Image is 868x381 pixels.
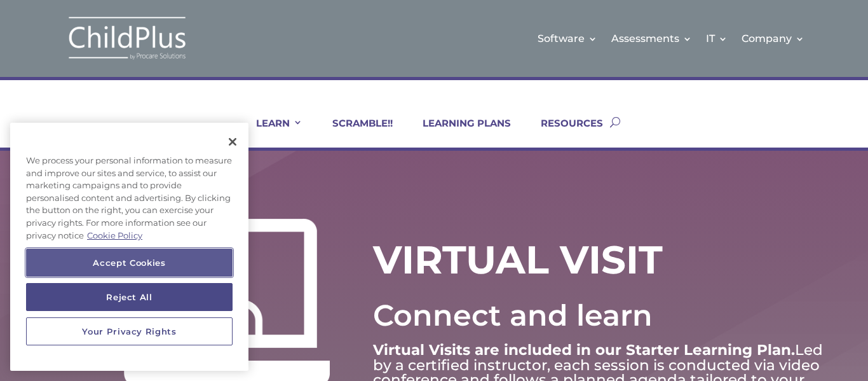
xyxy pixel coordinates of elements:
[26,249,233,277] button: Accept Cookies
[525,117,603,148] a: RESOURCES
[373,341,795,359] strong: Virtual Visits are included in our Starter Learning Plan.
[10,123,248,371] div: Cookie banner
[706,13,728,64] a: IT
[742,13,804,64] a: Company
[10,123,248,371] div: Privacy
[407,117,511,148] a: LEARNING PLANS
[87,230,142,240] a: More information about your privacy, opens in a new tab
[611,13,692,64] a: Assessments
[316,117,393,148] a: SCRAMBLE!!
[10,148,248,249] div: We process your personal information to measure and improve our sites and service, to assist our ...
[804,320,868,381] iframe: Chat Widget
[373,235,710,291] h1: VIRTUAL VISIT
[538,13,597,64] a: Software
[373,287,825,343] p: Connect and learn
[26,317,233,345] button: Your Privacy Rights
[219,128,247,156] button: Close
[26,283,233,311] button: Reject All
[240,117,302,148] a: LEARN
